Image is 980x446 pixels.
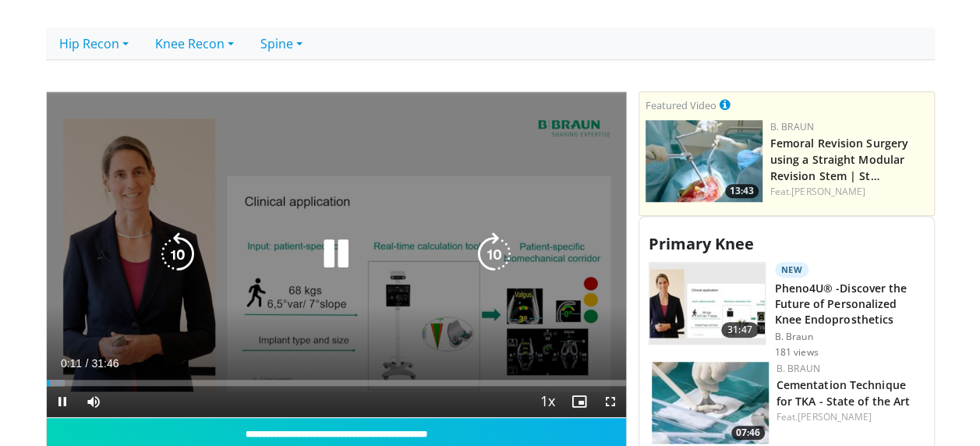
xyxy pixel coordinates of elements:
span: 31:46 [91,357,119,370]
button: Enable picture-in-picture mode [564,386,595,417]
button: Pause [47,386,78,417]
a: B. Braun [770,120,814,133]
a: Hip Recon [46,27,142,60]
a: B. Braun [777,362,820,375]
a: Cementation Technique for TKA - State of the Art [777,377,911,409]
a: Spine [247,27,316,60]
a: [PERSON_NAME] [798,410,872,423]
small: Featured Video [646,98,716,112]
span: 31:47 [721,322,759,338]
span: / [86,357,89,370]
a: [PERSON_NAME] [791,185,865,198]
video-js: Video Player [47,92,626,418]
div: Progress Bar [47,380,626,386]
p: B. Braun [775,331,925,343]
button: Fullscreen [595,386,626,417]
a: 31:47 New Pheno4U® -Discover the Future of Personalized Knee Endoprosthetics B. Braun 181 views [649,262,925,359]
img: 4275ad52-8fa6-4779-9598-00e5d5b95857.150x105_q85_crop-smart_upscale.jpg [646,120,762,202]
p: 181 views [775,346,819,359]
a: 13:43 [646,120,762,202]
span: 0:11 [61,357,82,370]
span: Primary Knee [649,233,754,254]
img: dde44b06-5141-4670-b072-a706a16e8b8f.jpg.150x105_q85_crop-smart_upscale.jpg [652,362,769,444]
span: 07:46 [731,426,765,440]
div: Feat. [770,185,928,199]
span: 13:43 [725,184,759,198]
p: New [775,262,809,278]
button: Playback Rate [532,386,564,417]
button: Mute [78,386,109,417]
a: Femoral Revision Surgery using a Straight Modular Revision Stem | St… [770,136,908,183]
a: Knee Recon [142,27,247,60]
img: 2c749dd2-eaed-4ec0-9464-a41d4cc96b76.150x105_q85_crop-smart_upscale.jpg [649,263,765,344]
h3: Pheno4U® -Discover the Future of Personalized Knee Endoprosthetics [775,281,925,327]
div: Feat. [777,410,922,424]
a: 07:46 [652,362,769,444]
